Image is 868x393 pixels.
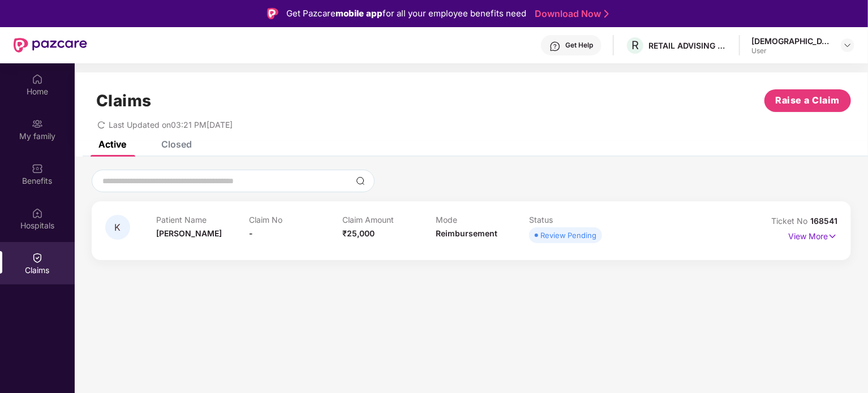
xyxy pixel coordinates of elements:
p: Claim No [250,215,343,224]
p: Patient Name [156,215,250,224]
div: Closed [161,139,192,150]
div: User [751,46,831,55]
p: Status [529,215,622,224]
img: svg+xml;base64,PHN2ZyBpZD0iU2VhcmNoLTMyeDMyIiB4bWxucz0iaHR0cDovL3d3dy53My5vcmcvMjAwMC9zdmciIHdpZH... [356,176,365,185]
span: redo [97,120,105,129]
button: Raise a Claim [764,89,851,112]
span: [PERSON_NAME] [156,228,222,238]
img: Logo [267,8,278,19]
span: R [631,38,639,52]
span: Raise a Claim [776,93,840,107]
span: 168541 [810,216,837,226]
span: K [115,223,121,232]
span: - [250,228,253,238]
span: Reimbursement [436,228,497,238]
img: svg+xml;base64,PHN2ZyBpZD0iQmVuZWZpdHMiIHhtbG5zPSJodHRwOi8vd3d3LnczLm9yZy8yMDAwL3N2ZyIgd2lkdGg9Ij... [32,163,43,174]
div: Active [98,139,126,150]
img: svg+xml;base64,PHN2ZyBpZD0iRHJvcGRvd24tMzJ4MzIiIHhtbG5zPSJodHRwOi8vd3d3LnczLm9yZy8yMDAwL3N2ZyIgd2... [843,41,852,50]
img: svg+xml;base64,PHN2ZyB3aWR0aD0iMjAiIGhlaWdodD0iMjAiIHZpZXdCb3g9IjAgMCAyMCAyMCIgZmlsbD0ibm9uZSIgeG... [32,118,43,129]
img: Stroke [604,8,609,20]
h1: Claims [96,91,152,110]
img: svg+xml;base64,PHN2ZyBpZD0iSG9zcGl0YWxzIiB4bWxucz0iaHR0cDovL3d3dy53My5vcmcvMjAwMC9zdmciIHdpZHRoPS... [32,208,43,219]
p: Mode [436,215,529,224]
div: Review Pending [540,230,596,241]
span: ₹25,000 [342,228,375,238]
div: Get Pazcare for all your employee benefits need [286,7,526,20]
div: RETAIL ADVISING SERVICES LLP [648,40,728,51]
strong: mobile app [336,8,383,19]
span: Last Updated on 03:21 PM[DATE] [109,120,233,129]
img: svg+xml;base64,PHN2ZyBpZD0iSG9tZSIgeG1sbnM9Imh0dHA6Ly93d3cudzMub3JnLzIwMDAvc3ZnIiB3aWR0aD0iMjAiIG... [32,74,43,85]
div: [DEMOGRAPHIC_DATA] [751,36,831,46]
div: Get Help [565,41,593,50]
img: New Pazcare Logo [14,38,87,53]
span: Ticket No [771,216,810,226]
img: svg+xml;base64,PHN2ZyBpZD0iQ2xhaW0iIHhtbG5zPSJodHRwOi8vd3d3LnczLm9yZy8yMDAwL3N2ZyIgd2lkdGg9IjIwIi... [32,252,43,264]
img: svg+xml;base64,PHN2ZyBpZD0iSGVscC0zMngzMiIgeG1sbnM9Imh0dHA6Ly93d3cudzMub3JnLzIwMDAvc3ZnIiB3aWR0aD... [549,41,561,52]
p: View More [788,227,837,243]
a: Download Now [535,8,605,20]
p: Claim Amount [342,215,436,224]
img: svg+xml;base64,PHN2ZyB4bWxucz0iaHR0cDovL3d3dy53My5vcmcvMjAwMC9zdmciIHdpZHRoPSIxNyIgaGVpZ2h0PSIxNy... [828,230,837,243]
